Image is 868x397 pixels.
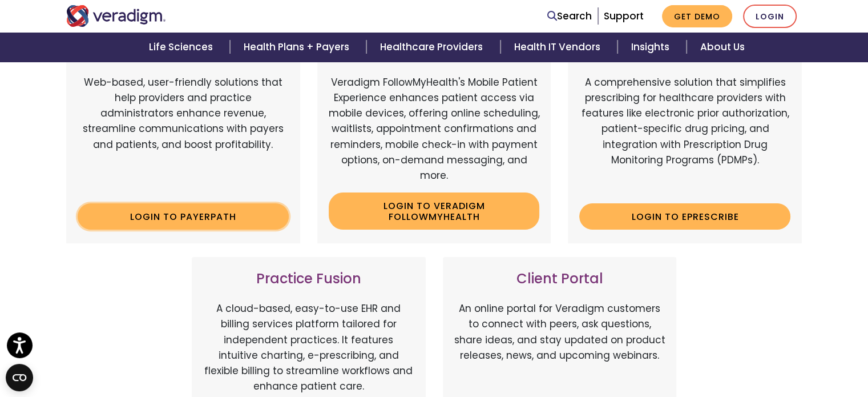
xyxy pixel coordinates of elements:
[547,9,592,24] a: Search
[230,33,366,62] a: Health Plans + Payers
[500,33,617,62] a: Health IT Vendors
[66,5,166,27] img: Veradigm logo
[687,33,758,62] a: About Us
[78,75,289,195] p: Web-based, user-friendly solutions that help providers and practice administrators enhance revenu...
[78,203,289,230] a: Login to Payerpath
[454,301,665,394] p: An online portal for Veradigm customers to connect with peers, ask questions, share ideas, and st...
[329,75,540,183] p: Veradigm FollowMyHealth's Mobile Patient Experience enhances patient access via mobile devices, o...
[454,271,665,287] h3: Client Portal
[203,271,414,287] h3: Practice Fusion
[604,9,644,23] a: Support
[579,75,790,195] p: A comprehensive solution that simplifies prescribing for healthcare providers with features like ...
[579,203,790,230] a: Login to ePrescribe
[617,33,687,62] a: Insights
[329,193,540,230] a: Login to Veradigm FollowMyHealth
[6,364,33,391] button: Open CMP widget
[135,33,230,62] a: Life Sciences
[366,33,500,62] a: Healthcare Providers
[649,315,854,383] iframe: Drift Chat Widget
[203,301,414,394] p: A cloud-based, easy-to-use EHR and billing services platform tailored for independent practices. ...
[662,5,732,27] a: Get Demo
[743,5,797,28] a: Login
